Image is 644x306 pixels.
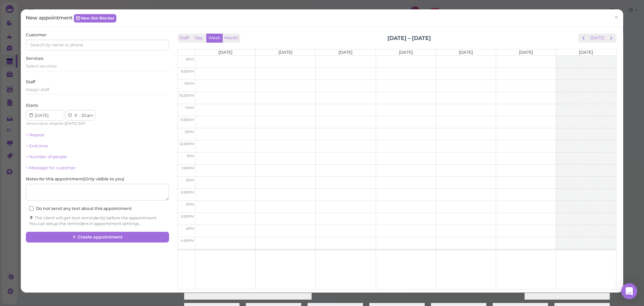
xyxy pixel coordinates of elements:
[179,142,194,146] span: 12:30pm
[387,34,431,42] h2: [DATE] – [DATE]
[26,87,49,92] span: Assign staff
[29,206,34,211] input: Do not send any text about this appointment
[26,102,38,108] label: Starts
[26,176,124,182] label: Notes for this appointment ( Only visible to you )
[278,50,292,55] span: [DATE]
[185,226,194,231] span: 4pm
[26,32,47,38] label: Customer
[186,57,194,61] span: 9am
[181,190,194,194] span: 2:30pm
[184,81,194,86] span: 10am
[186,154,194,158] span: 1pm
[399,50,413,55] span: [DATE]
[621,283,637,299] div: Open Intercom Messenger
[184,130,194,134] span: 12pm
[181,214,194,219] span: 3:30pm
[588,34,606,43] button: [DATE]
[186,178,194,182] span: 2pm
[614,13,619,22] span: ×
[519,50,533,55] span: [DATE]
[206,34,223,43] button: Week
[222,34,240,43] button: Month
[180,238,194,243] span: 4:30pm
[179,93,194,98] span: 10:30am
[578,34,589,43] button: prev
[74,14,116,22] a: New Slot Blocker
[606,34,616,43] button: next
[26,63,57,69] span: Select services
[186,202,194,207] span: 3pm
[26,143,48,148] a: + End time
[26,232,169,243] button: Create appointment
[177,34,191,43] button: Staff
[218,50,232,55] span: [DATE]
[459,50,473,55] span: [DATE]
[26,154,67,159] a: + Number of people
[26,40,169,50] input: Search by name or phone
[29,206,132,212] label: Do not send any text about this appointment
[185,105,194,110] span: 11am
[180,118,194,122] span: 11:30am
[79,121,86,126] span: DST
[181,166,194,170] span: 1:30pm
[579,50,593,55] span: [DATE]
[338,50,353,55] span: [DATE]
[65,121,77,126] span: [DATE]
[29,215,165,227] div: The client will get text reminder(s) before the appointment. You can setup the reminders in appoi...
[26,79,35,85] label: Staff
[26,121,63,126] span: America/Los_Angeles
[191,34,207,43] button: Day
[26,132,44,137] a: + Repeat
[26,14,74,21] span: New appointment
[26,55,43,61] label: Services
[26,121,101,127] div: | |
[26,165,76,170] a: + Message for customer
[181,69,194,74] span: 9:30am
